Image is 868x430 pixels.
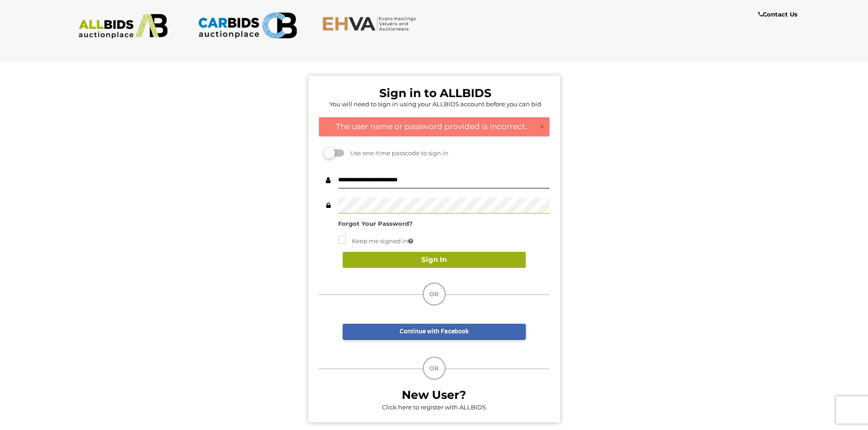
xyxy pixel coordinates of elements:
[198,9,297,42] img: CARBIDS.com.au
[338,236,413,246] label: Keep me signed in
[338,220,413,227] a: Forgot Your Password?
[423,357,446,380] div: OR
[423,283,446,305] div: OR
[322,16,421,31] img: EHVA.com.au
[758,11,798,18] b: Contact Us
[343,252,526,268] button: Sign In
[345,149,448,157] span: Use one-time passcode to sign in
[539,122,545,131] a: ×
[382,403,486,411] a: Click here to register with ALLBIDS
[321,101,550,107] h5: You will need to sign in using your ALLBIDS account before you can bid
[758,9,800,20] a: Contact Us
[379,86,491,100] b: Sign in to ALLBIDS
[324,122,545,131] h4: The user name or password provided is incorrect.
[343,324,526,340] a: Continue with Facebook
[74,14,173,39] img: ALLBIDS.com.au
[402,388,466,402] b: New User?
